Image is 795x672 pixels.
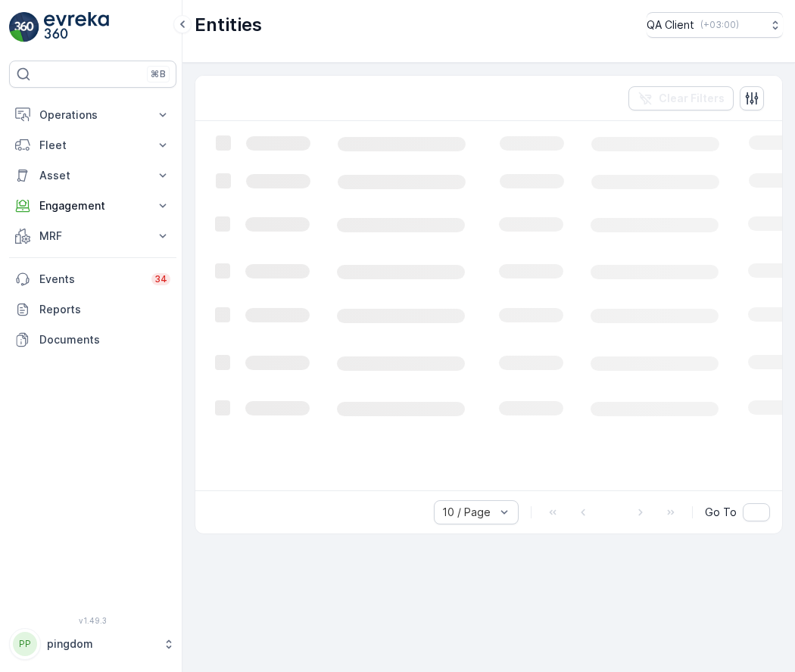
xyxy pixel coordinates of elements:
[9,160,176,191] button: Asset
[9,191,176,221] button: Engagement
[628,86,734,110] button: Clear Filters
[9,221,176,251] button: MRF
[39,332,170,347] p: Documents
[9,264,176,294] a: Events34
[9,294,176,325] a: Reports
[39,138,146,153] p: Fleet
[154,273,167,285] p: 34
[9,616,176,625] span: v 1.49.3
[705,505,737,520] span: Go To
[39,107,146,123] p: Operations
[659,91,725,106] p: Clear Filters
[47,636,155,652] p: pingdom
[647,12,783,38] button: QA Client(+03:00)
[9,100,176,130] button: Operations
[39,168,146,183] p: Asset
[151,68,166,80] p: ⌘B
[9,628,176,660] button: PPpingdom
[647,17,694,33] p: QA Client
[39,302,170,317] p: Reports
[39,229,146,244] p: MRF
[700,19,739,31] p: ( +03:00 )
[13,632,37,656] div: PP
[9,130,176,160] button: Fleet
[195,13,262,37] p: Entities
[9,325,176,355] a: Documents
[44,12,109,42] img: logo_light-DOdMpM7g.png
[39,272,142,287] p: Events
[9,12,39,42] img: logo
[39,198,146,213] p: Engagement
